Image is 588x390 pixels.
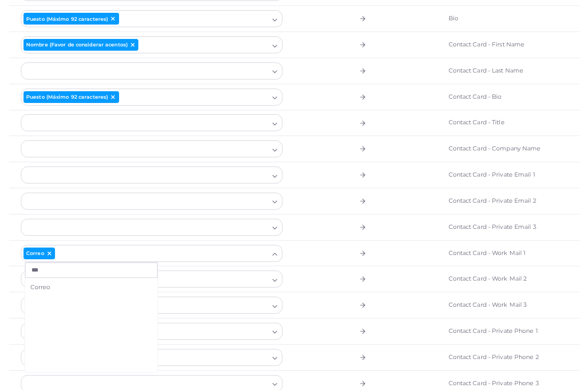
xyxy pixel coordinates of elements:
[26,94,108,99] span: Puesto (Máximo 92 caracteres)
[26,17,108,21] span: Puesto (Máximo 92 caracteres)
[30,283,152,292] span: Correo
[437,292,556,319] td: Contact Card - Work Mail 3
[26,251,44,256] span: Correo
[437,58,556,84] td: Contact Card - Last Name
[26,42,128,47] span: Nombre (Favor de considerar acentos)
[437,319,556,345] td: Contact Card - Private Phone 1
[437,84,556,110] td: Contact Card - Bio
[437,266,556,292] td: Contact Card - Work Mail 2
[437,110,556,136] td: Contact Card - Title
[437,214,556,240] td: Contact Card - Private Email 3
[437,136,556,162] td: Contact Card - Company Name
[437,162,556,188] td: Contact Card - Private Email 1
[437,6,556,32] td: Bio
[437,344,556,370] td: Contact Card - Private Phone 2
[437,240,556,266] td: Contact Card - Work Mail 1
[437,188,556,214] td: Contact Card - Private Email 2
[437,32,556,58] td: Contact Card - First Name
